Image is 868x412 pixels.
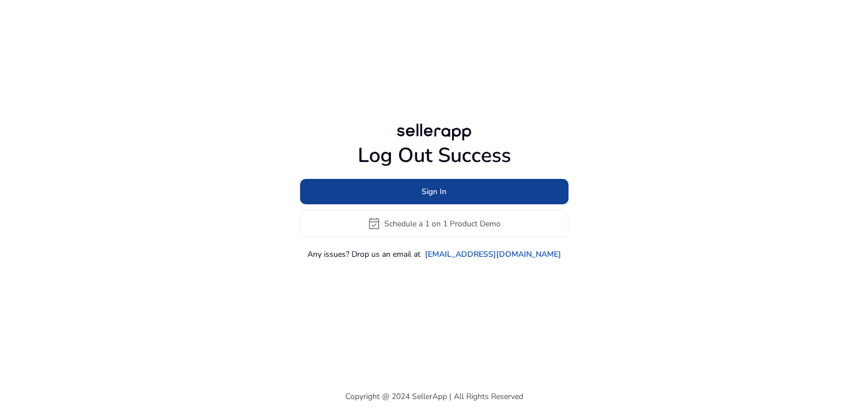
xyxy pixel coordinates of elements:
[300,210,568,237] button: event_availableSchedule a 1 on 1 Product Demo
[422,186,446,198] span: Sign In
[300,143,568,168] h1: Log Out Success
[307,248,420,260] p: Any issues? Drop us an email at
[425,248,561,260] a: [EMAIL_ADDRESS][DOMAIN_NAME]
[300,179,568,204] button: Sign In
[367,217,381,230] span: event_available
